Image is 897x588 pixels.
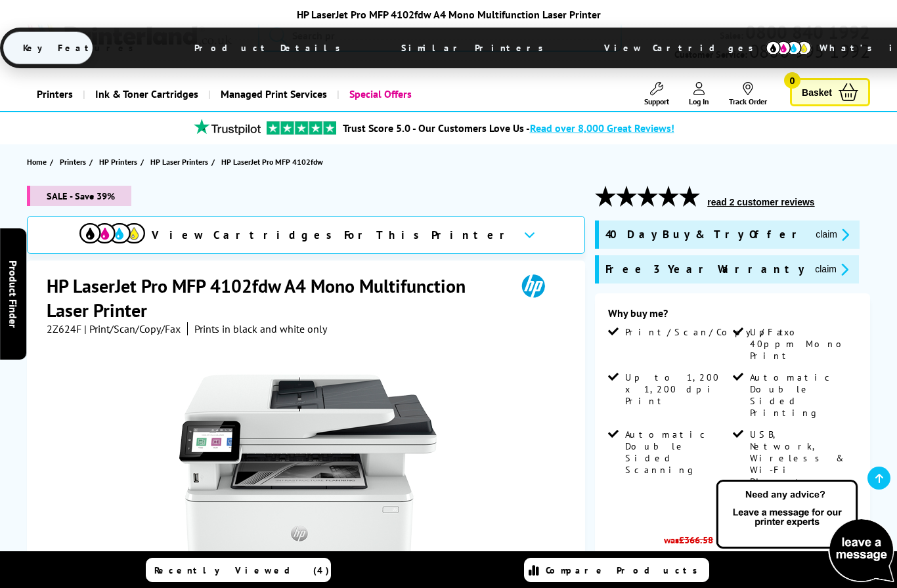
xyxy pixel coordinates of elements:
[382,32,570,64] span: Similar Printers
[608,306,857,326] div: Why buy me?
[689,82,709,106] a: Log In
[802,83,832,101] span: Basket
[60,155,89,169] a: Printers
[27,155,50,169] a: Home
[790,78,870,106] a: Basket 0
[27,155,47,169] span: Home
[605,227,805,242] span: 40 Day Buy & Try Offer
[99,155,137,169] span: HP Printers
[221,155,326,169] a: HP LaserJet Pro MFP 4102fdw
[546,564,705,576] span: Compare Products
[784,72,800,89] span: 0
[84,322,181,335] span: | Print/Scan/Copy/Fax
[60,155,86,169] span: Printers
[95,77,198,111] span: Ink & Toner Cartridges
[146,558,331,582] a: Recently Viewed (4)
[750,429,855,488] span: USB, Network, Wireless & Wi-Fi Direct
[524,558,709,582] a: Compare Products
[625,429,730,476] span: Automatic Double Sided Scanning
[503,274,563,298] img: HP
[150,155,208,169] span: HP Laser Printers
[644,82,669,106] a: Support
[750,371,855,419] span: Automatic Double Sided Printing
[79,223,145,243] img: View Cartridges
[83,77,208,111] a: Ink & Toner Cartridges
[343,121,674,135] a: Trust Score 5.0 - Our Customers Love Us -Read over 8,000 Great Reviews!
[605,262,804,277] span: Free 3 Year Warranty
[584,31,785,65] span: View Cartridges
[27,77,83,111] a: Printers
[154,564,330,576] span: Recently Viewed (4)
[657,527,720,546] span: was
[766,41,812,55] img: cmyk-icon.svg
[152,228,513,242] span: View Cartridges For This Printer
[729,82,767,106] a: Track Order
[644,96,669,106] span: Support
[689,96,709,106] span: Log In
[221,155,323,169] span: HP LaserJet Pro MFP 4102fdw
[337,77,422,111] a: Special Offers
[812,227,853,242] button: promo-description
[47,322,81,335] span: 2Z624F
[703,196,818,208] button: read 2 customer reviews
[750,326,855,362] span: Up to 40ppm Mono Print
[530,121,674,135] span: Read over 8,000 Great Reviews!
[679,534,713,546] strike: £366.58
[99,155,141,169] a: HP Printers
[625,371,730,407] span: Up to 1,200 x 1,200 dpi Print
[175,32,367,64] span: Product Details
[27,186,131,206] span: SALE - Save 39%
[713,478,897,585] img: Open Live Chat window
[150,155,211,169] a: HP Laser Printers
[811,262,852,277] button: promo-description
[625,326,794,338] span: Print/Scan/Copy/Fax
[194,322,327,335] i: Prints in black and white only
[47,274,503,322] h1: HP LaserJet Pro MFP 4102fdw A4 Mono Multifunction Laser Printer
[208,77,337,111] a: Managed Print Services
[3,32,160,64] span: Key Features
[7,261,20,328] span: Product Finder
[267,121,336,135] img: trustpilot rating
[188,119,267,135] img: trustpilot rating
